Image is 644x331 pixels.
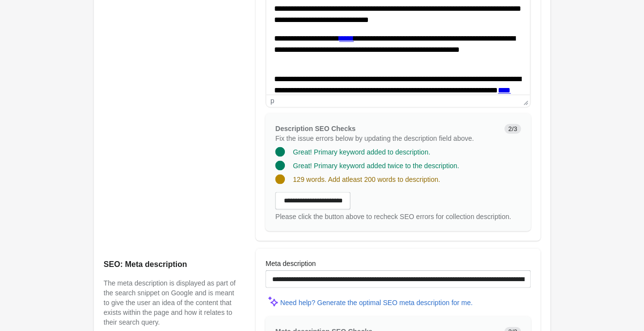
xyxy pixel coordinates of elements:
[275,124,355,132] span: Description SEO Checks
[265,293,280,308] img: MagicMinor-0c7ff6cd6e0e39933513fd390ee66b6c2ef63129d1617a7e6fa9320d2ce6cec8.svg
[265,258,316,268] label: Meta description
[504,124,521,133] span: 2/3
[104,278,236,327] p: The meta description is displayed as part of the search snippet on Google and is meant to give th...
[8,8,256,155] body: Rich Text Area. Press ALT-0 for help.
[519,95,530,107] div: Press the Up and Down arrow keys to resize the editor.
[293,161,459,169] span: Great! Primary keyword added twice to the description.
[270,97,274,105] div: p
[280,298,472,306] div: Need help? Generate the optimal SEO meta description for me.
[293,175,440,183] span: 129 words. Add atleast 200 words to description.
[276,293,476,311] button: Need help? Generate the optimal SEO meta description for me.
[293,148,430,155] span: Great! Primary keyword added to description.
[104,258,236,270] h2: SEO: Meta description
[275,133,496,143] p: Fix the issue errors below by updating the description field above.
[275,211,521,221] div: Please click the button above to recheck SEO errors for collection description.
